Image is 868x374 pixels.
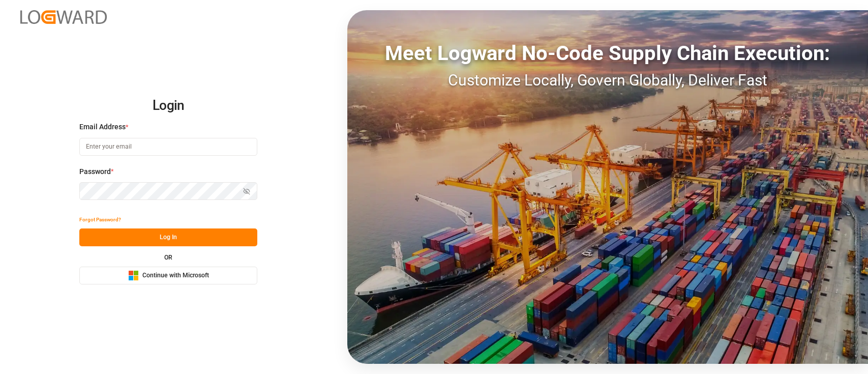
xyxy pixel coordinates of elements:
span: Password [79,166,111,177]
div: Customize Locally, Govern Globally, Deliver Fast [347,69,868,92]
span: Email Address [79,122,126,132]
h2: Login [79,90,257,122]
small: OR [164,254,172,261]
img: Logward_new_orange.png [20,10,107,24]
input: Enter your email [79,138,257,156]
div: Meet Logward No-Code Supply Chain Execution: [347,38,868,69]
span: Continue with Microsoft [142,271,209,280]
button: Log In [79,228,257,246]
button: Continue with Microsoft [79,267,257,284]
button: Forgot Password? [79,211,121,228]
